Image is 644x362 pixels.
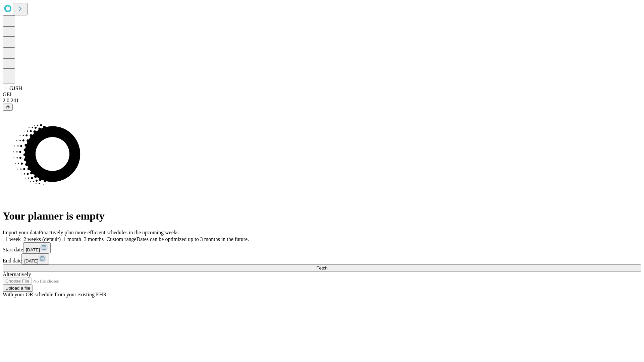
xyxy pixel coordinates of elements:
div: Start date [3,242,641,253]
div: 2.0.241 [3,98,641,104]
div: GEI [3,92,641,98]
span: Proactively plan more efficient schedules in the upcoming weeks. [39,230,180,235]
span: Dates can be optimized up to 3 months in the future. [137,236,249,242]
button: [DATE] [23,242,51,253]
h1: Your planner is empty [3,210,641,222]
span: Custom range [106,236,136,242]
span: Import your data [3,230,39,235]
button: Fetch [3,264,641,271]
span: 1 week [5,236,21,242]
span: [DATE] [26,247,40,252]
span: [DATE] [24,258,38,263]
span: GJSH [9,85,22,91]
span: @ [5,105,10,110]
span: Fetch [316,265,327,270]
button: [DATE] [21,253,49,264]
button: @ [3,104,13,111]
span: Alternatively [3,271,31,277]
span: 3 months [84,236,104,242]
div: End date [3,253,641,264]
span: 1 month [63,236,81,242]
span: 2 weeks (default) [23,236,61,242]
span: With your OR schedule from your existing EHR [3,292,107,297]
button: Upload a file [3,285,33,292]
